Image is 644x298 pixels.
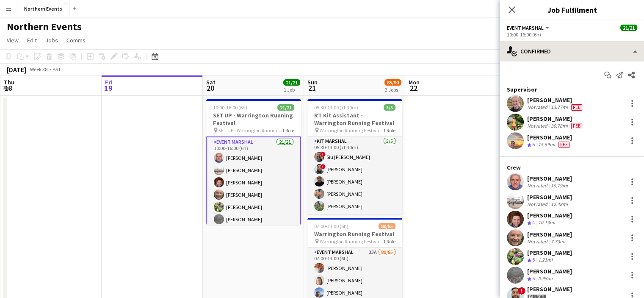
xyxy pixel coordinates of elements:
span: Jobs [45,36,58,44]
span: Fee [558,142,569,148]
span: Mon [409,78,420,86]
div: [PERSON_NAME] [527,175,572,182]
button: Northern Events [17,0,69,17]
div: [PERSON_NAME] [527,115,584,123]
div: Not rated [527,201,549,207]
app-card-role: Kit Marshal5/505:30-13:00 (7h30m)!Siu [PERSON_NAME]![PERSON_NAME][PERSON_NAME][PERSON_NAME][PERSO... [307,136,402,214]
div: Crew [500,164,644,171]
span: 10:00-16:00 (6h) [213,104,247,111]
span: 05:30-13:00 (7h30m) [314,104,358,111]
h3: Job Fulfilment [500,4,644,15]
div: [PERSON_NAME] [527,285,572,293]
span: 22 [407,83,420,93]
h3: SET UP - Warrington Running Festival [206,111,301,127]
span: Warrington Running Festival [320,127,381,134]
span: 5 [532,256,535,263]
span: View [7,36,19,44]
h3: Warrington Running Festival [307,230,402,238]
div: 30.78mi [549,123,569,129]
div: Not rated [527,104,549,111]
span: 19 [104,83,113,93]
span: 5 [532,275,535,281]
span: 80/85 [379,223,395,229]
div: [PERSON_NAME] [527,231,572,238]
div: 15.59mi [536,141,557,148]
span: 21/21 [620,25,637,31]
div: 10:00-16:00 (6h) [507,31,637,38]
button: Event Marshal [507,25,550,31]
div: Not rated [527,123,549,129]
div: [DATE] [7,65,26,74]
div: [PERSON_NAME] [527,193,572,201]
div: [PERSON_NAME] [527,134,572,141]
span: 21/21 [277,104,294,111]
app-job-card: 05:30-13:00 (7h30m)5/5RT Kit Assistant - Warrington Running Festival Warrington Running Festival1... [307,99,402,214]
app-job-card: 10:00-16:00 (6h)21/21SET UP - Warrington Running Festival SET UP - Warrington Running Festival1 R... [206,99,301,225]
span: 20 [205,83,216,93]
div: 13.77mi [549,104,569,111]
div: Supervisor [500,86,644,93]
span: 1 Role [383,238,395,245]
span: 1 Role [383,127,395,134]
span: ! [321,164,326,169]
span: 21/21 [283,79,300,86]
span: Thu [4,78,14,86]
span: Warrington Running Festival [320,238,381,245]
div: Confirmed [500,41,644,61]
div: [PERSON_NAME] [527,249,572,256]
span: 1 Role [282,127,294,134]
div: Not rated [527,182,549,189]
a: Jobs [42,35,61,46]
div: 10.79mi [549,182,569,189]
span: 07:00-13:00 (6h) [314,223,348,229]
h1: Northern Events [7,20,82,33]
div: 7.73mi [549,238,567,245]
div: Crew has different fees then in role [569,104,584,111]
div: BST [53,66,61,72]
div: 1.21mi [536,256,554,264]
span: Sat [206,78,216,86]
span: 85/90 [384,79,401,86]
div: Crew has different fees then in role [557,141,571,148]
div: [PERSON_NAME] [527,212,572,219]
a: Edit [24,35,40,46]
div: Not rated [527,238,549,245]
span: Edit [27,36,37,44]
span: Fri [105,78,113,86]
div: 12.48mi [549,201,569,207]
div: 0.98mi [536,275,554,282]
div: Crew has different fees then in role [569,123,584,129]
a: Comms [63,35,89,46]
div: 10.13mi [536,219,557,226]
span: 18 [3,83,14,93]
span: ! [518,287,525,295]
span: Event Marshal [507,25,544,31]
div: 1 Job [284,86,300,93]
span: 4 [532,219,535,226]
span: Fee [571,123,582,129]
span: Comms [66,36,86,44]
a: View [3,35,22,46]
span: Week 38 [28,66,49,72]
div: [PERSON_NAME] [527,267,572,275]
div: 2 Jobs [385,86,401,93]
div: [PERSON_NAME] [527,96,584,104]
span: SET UP - Warrington Running Festival [218,127,282,134]
span: Sun [307,78,318,86]
span: 21 [306,83,318,93]
span: Fee [571,104,582,111]
h3: RT Kit Assistant - Warrington Running Festival [307,111,402,127]
span: ! [321,152,326,157]
span: 5/5 [384,104,395,111]
span: 5 [532,141,535,148]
